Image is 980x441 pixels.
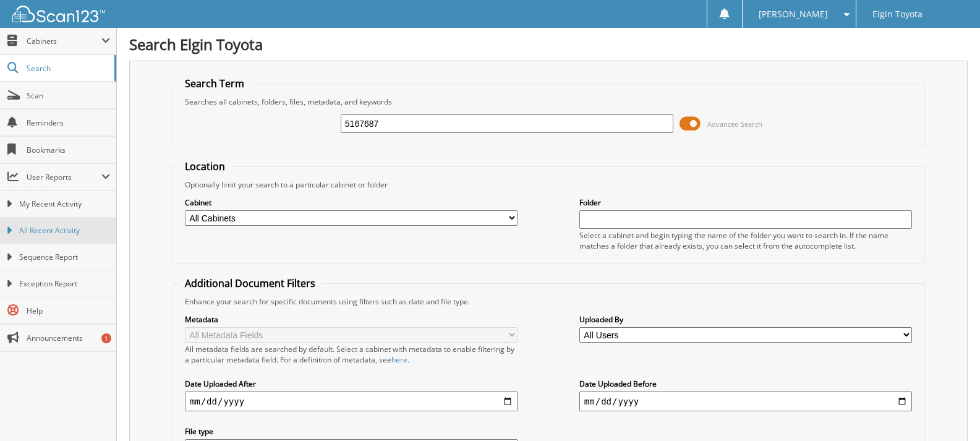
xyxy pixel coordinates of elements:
input: start [185,392,518,411]
span: Advanced Search [707,119,762,129]
span: Elgin Toyota [872,11,922,18]
span: Bookmarks [27,145,110,155]
img: scan123-logo-white.svg [12,6,105,22]
label: Folder [579,197,912,208]
span: Exception Report [19,278,110,289]
div: Optionally limit your search to a particular cabinet or folder [179,179,918,190]
label: Date Uploaded After [185,379,518,389]
span: User Reports [27,172,101,182]
span: Help [27,306,110,316]
legend: Search Term [179,77,250,90]
label: Cabinet [185,197,518,208]
span: Announcements [27,333,110,343]
div: Enhance your search for specific documents using filters such as date and file type. [179,296,918,307]
span: All Recent Activity [19,225,110,236]
span: Scan [27,90,110,101]
div: 1 [101,333,111,343]
legend: Additional Document Filters [179,276,322,290]
span: [PERSON_NAME] [759,11,828,18]
span: Sequence Report [19,252,110,263]
div: Select a cabinet and begin typing the name of the folder you want to search in. If the name match... [579,230,912,251]
legend: Location [179,160,231,173]
div: All metadata fields are searched by default. Select a cabinet with metadata to enable filtering b... [185,344,518,365]
span: Reminders [27,118,110,128]
div: Searches all cabinets, folders, files, metadata, and keywords [179,96,918,107]
h1: Search Elgin Toyota [129,34,968,54]
a: here [391,354,407,365]
label: Date Uploaded Before [579,379,912,389]
span: Cabinets [27,36,101,46]
label: File type [185,426,518,437]
span: Search [27,63,108,74]
input: end [579,392,912,411]
label: Metadata [185,314,518,325]
label: Uploaded By [579,314,912,325]
span: My Recent Activity [19,199,110,210]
